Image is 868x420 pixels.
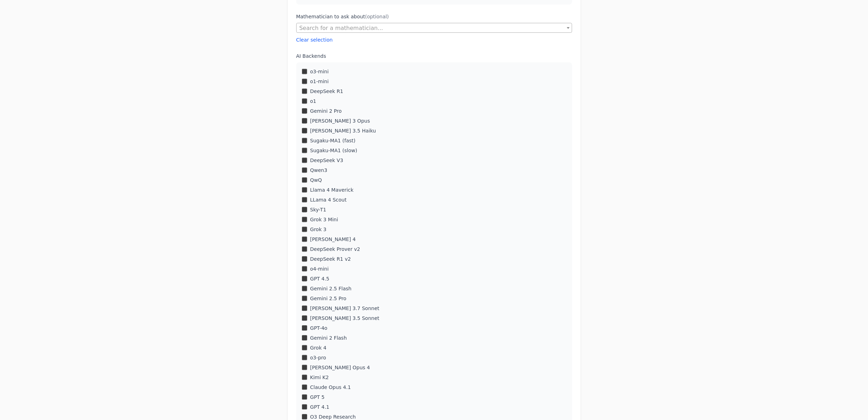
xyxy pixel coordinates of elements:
label: o1-mini [310,78,329,85]
label: GPT 4.5 [310,275,329,282]
label: Mathematician to ask about [296,13,572,20]
label: Sugaku-MA1 (fast) [310,137,355,144]
label: [PERSON_NAME] 3.5 Haiku [310,127,376,134]
label: Gemini 2.5 Flash [310,285,351,292]
label: Llama 4 Maverick [310,186,353,193]
label: Grok 3 Mini [310,216,338,223]
label: Grok 4 [310,344,326,351]
label: Sky-T1 [310,206,326,213]
label: AI Backends [296,52,572,60]
label: GPT 5 [310,394,324,401]
label: Gemini 2.5 Pro [310,295,346,302]
label: Grok 3 [310,226,326,233]
label: Gemini 2 Pro [310,107,342,115]
label: Qwen3 [310,167,327,174]
label: DeepSeek Prover v2 [310,246,360,253]
label: [PERSON_NAME] Opus 4 [310,364,370,371]
label: [PERSON_NAME] 3.5 Sonnet [310,315,379,322]
label: DeepSeek R1 [310,88,343,95]
label: GPT-4o [310,325,327,332]
span: Search for a mathematician... [296,23,572,33]
label: o3-mini [310,68,329,75]
label: [PERSON_NAME] 4 [310,236,356,243]
button: Clear selection [296,36,333,43]
span: Search for a mathematician... [297,23,572,33]
label: LLama 4 Scout [310,196,347,203]
span: (optional) [365,14,389,19]
label: DeepSeek R1 v2 [310,255,351,262]
label: o3-pro [310,354,326,361]
label: [PERSON_NAME] 3.7 Sonnet [310,305,379,312]
label: QwQ [310,177,322,184]
label: GPT 4.1 [310,403,329,410]
span: Search for a mathematician... [299,25,383,31]
label: DeepSeek V3 [310,157,343,164]
label: o4-mini [310,265,329,272]
label: Kimi K2 [310,374,329,381]
label: Gemini 2 Flash [310,334,347,341]
label: Claude Opus 4.1 [310,384,351,391]
label: Sugaku-MA1 (slow) [310,147,357,154]
label: [PERSON_NAME] 3 Opus [310,117,370,124]
label: o1 [310,98,316,105]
